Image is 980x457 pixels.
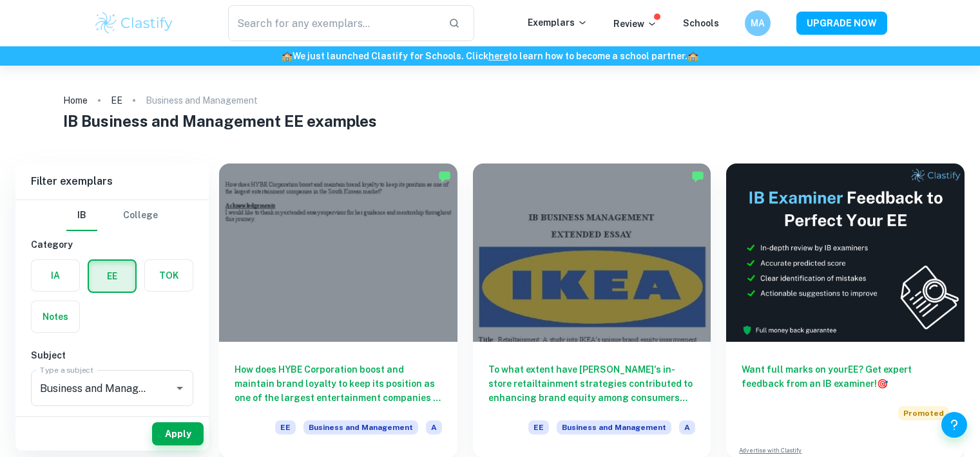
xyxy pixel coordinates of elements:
img: Marked [691,170,704,183]
h6: Category [31,238,193,252]
span: EE [275,420,296,434]
button: EE [89,261,135,292]
span: A [426,420,442,434]
span: Promoted [898,406,949,420]
h6: Want full marks on your EE ? Get expert feedback from an IB examiner! [742,362,949,391]
h1: IB Business and Management EE examples [63,109,918,133]
a: Advertise with Clastify [739,446,802,455]
p: Business and Management [146,93,258,107]
h6: Filter exemplars [15,163,209,200]
p: Review [613,17,657,31]
button: IA [32,260,79,291]
span: 🏫 [687,51,698,61]
button: Help and Feedback [941,412,967,438]
span: EE [528,420,549,434]
img: Thumbnail [726,163,965,342]
button: UPGRADE NOW [796,12,887,35]
p: Exemplars [528,15,588,30]
span: A [679,420,695,434]
h6: Subject [31,348,193,362]
button: Notes [32,301,79,332]
a: Schools [683,18,719,28]
h6: We just launched Clastify for Schools. Click to learn how to become a school partner. [3,49,977,63]
button: IB [66,200,97,231]
button: College [123,200,158,231]
h6: To what extent have [PERSON_NAME]'s in-store retailtainment strategies contributed to enhancing b... [488,362,696,405]
h6: MA [750,16,765,30]
input: Search for any exemplars... [228,5,439,41]
span: 🎯 [877,378,888,389]
a: Home [63,91,88,109]
div: Filter type choice [66,200,158,231]
a: here [488,51,508,61]
a: EE [111,91,122,109]
span: Business and Management [303,420,418,434]
span: Business and Management [557,420,671,434]
button: Open [171,379,189,397]
button: TOK [145,260,193,291]
h6: How does HYBE Corporation boost and maintain brand loyalty to keep its position as one of the lar... [235,362,442,405]
button: MA [745,10,771,36]
img: Clastify logo [93,10,175,36]
img: Marked [438,170,451,183]
span: 🏫 [282,51,293,61]
button: Apply [152,422,204,445]
label: Type a subject [40,364,93,375]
